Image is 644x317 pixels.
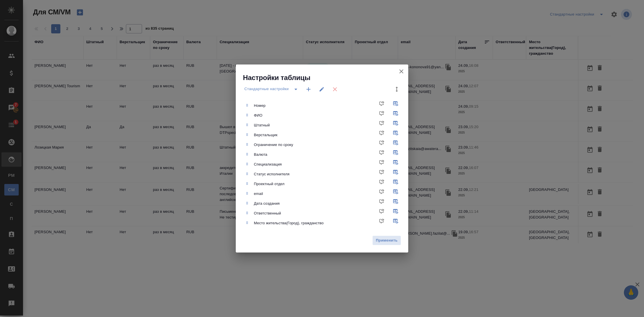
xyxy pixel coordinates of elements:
div: Проектный отдел [244,179,408,189]
span: Показывать в доп. информации [376,216,390,230]
div: Номер [244,101,408,111]
span: Показывать в таблице [390,187,404,201]
span: Показывать в доп. информации [376,128,390,142]
span: Показывать в доп. информации [376,206,390,220]
div: email [254,191,407,197]
span: Применить [375,237,398,244]
div: Место жительства(Город), гражданство [254,220,407,226]
div: Специализация [254,162,407,167]
span: Показывать в доп. информации [376,118,390,132]
span: Показывать в доп. информации [376,157,390,171]
div: Номер [254,103,407,109]
div: Верстальщик [244,130,408,140]
span: Показывать в таблице [390,128,404,142]
span: Показывать в таблице [390,206,404,220]
div: Статус исполнителя [254,171,407,177]
span: Настройки таблицы [243,73,310,82]
span: Показывать в таблице [390,109,404,122]
div: Валюта [244,150,408,160]
span: Показывать в таблице [390,197,404,210]
div: Валюта [254,152,407,157]
div: Дата создания [244,199,408,208]
div: Ответственный [254,210,407,216]
span: Показывать в таблице [390,118,404,132]
div: split button [243,82,302,96]
button: Новые настройки [302,82,315,96]
span: Показывать в таблице [390,138,404,152]
div: Ограничение по сроку [244,140,408,150]
button: Применить [372,236,401,246]
span: Показывать в таблице [390,99,404,113]
button: Высота таблицы [390,82,404,96]
span: Показывать в доп. информации [376,99,390,113]
div: ФИО [254,113,407,118]
div: Верстальщик [254,132,407,138]
div: Специализация [244,160,408,169]
span: Показывать в таблице [390,148,404,162]
div: email [244,189,408,199]
div: Статус исполнителя [244,169,408,179]
span: Показывать в таблице [390,216,404,230]
span: Показывать в таблице [390,167,404,181]
div: Ограничение по сроку [254,142,407,148]
div: Дата создания [254,201,407,206]
div: Штатный [244,120,408,130]
span: Показывать в доп. информации [376,177,390,191]
div: Место жительства(Город), гражданство [244,218,408,228]
span: Показывать в доп. информации [376,148,390,162]
span: Показывать в доп. информации [376,109,390,122]
div: ФИО [244,111,408,120]
span: Показывать в доп. информации [376,138,390,152]
span: Показывать в таблице [390,177,404,191]
button: Переименовать [315,82,328,96]
span: Показывать в доп. информации [376,197,390,210]
span: Показывать в доп. информации [376,187,390,201]
div: Проектный отдел [254,181,407,187]
span: Показывать в таблице [390,157,404,171]
span: Показывать в доп. информации [376,167,390,181]
button: Удалить [328,82,342,96]
div: Штатный [254,122,407,128]
div: Ответственный [244,208,408,218]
